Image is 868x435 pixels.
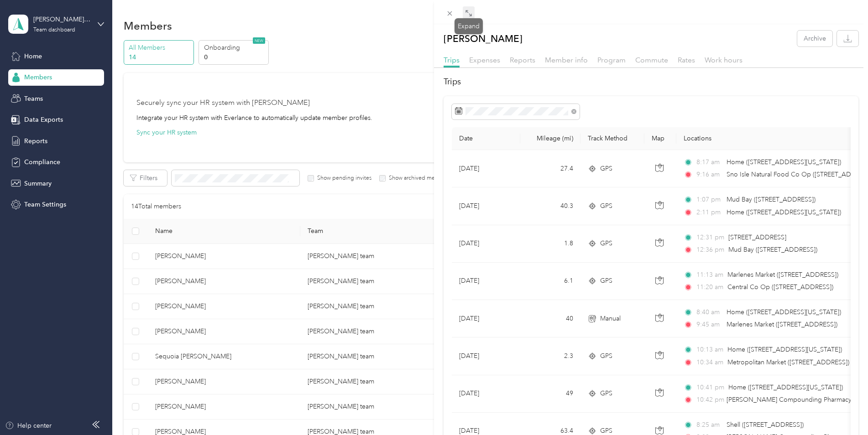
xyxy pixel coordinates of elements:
span: 12:31 pm [696,233,724,243]
span: 8:40 am [696,307,722,317]
th: Map [644,127,676,150]
td: [DATE] [452,375,520,413]
td: [DATE] [452,263,520,300]
iframe: Everlance-gr Chat Button Frame [817,384,868,435]
span: Home ([STREET_ADDRESS][US_STATE]) [728,383,843,391]
h2: Trips [444,76,858,88]
td: 40 [520,300,580,337]
span: 9:16 am [696,170,722,180]
span: GPS [600,351,612,361]
span: GPS [600,164,612,174]
span: 11:13 am [696,270,723,280]
span: Home ([STREET_ADDRESS][US_STATE]) [727,158,841,166]
span: GPS [600,388,612,399]
td: 49 [520,375,580,413]
span: Marlenes Market ([STREET_ADDRESS]) [727,271,838,279]
th: Date [452,127,520,150]
span: 12:36 pm [696,245,724,255]
span: Work hours [705,56,743,64]
th: Track Method [580,127,644,150]
div: Expand [455,18,483,34]
td: [DATE] [452,300,520,337]
td: [DATE] [452,225,520,263]
span: 2:11 pm [696,207,722,217]
span: [STREET_ADDRESS] [728,233,786,241]
td: [DATE] [452,187,520,225]
span: 11:20 am [696,282,723,292]
span: Central Co Op ([STREET_ADDRESS]) [727,283,833,291]
span: 8:25 am [696,420,722,430]
span: 10:42 pm [696,395,722,405]
span: GPS [600,276,612,286]
span: Marlenes Market ([STREET_ADDRESS]) [727,321,837,328]
span: Home ([STREET_ADDRESS][US_STATE]) [727,308,841,316]
td: [DATE] [452,150,520,187]
span: 10:13 am [696,345,723,355]
span: GPS [600,201,612,211]
span: Metropolitan Market ([STREET_ADDRESS]) [727,358,849,366]
span: Rates [678,56,695,64]
span: Home ([STREET_ADDRESS][US_STATE]) [727,208,841,216]
span: Reports [510,56,535,64]
span: Member info [545,56,588,64]
span: Mud Bay ([STREET_ADDRESS]) [728,246,817,254]
span: Manual [600,314,621,324]
span: Expenses [469,56,500,64]
td: 40.3 [520,187,580,225]
span: 10:41 pm [696,383,724,393]
td: 27.4 [520,150,580,187]
span: 8:17 am [696,157,722,167]
span: Mud Bay ([STREET_ADDRESS]) [727,196,816,203]
td: 2.3 [520,337,580,375]
p: [PERSON_NAME] [444,31,523,47]
td: 1.8 [520,225,580,263]
th: Mileage (mi) [520,127,580,150]
button: Archive [797,31,832,47]
td: [DATE] [452,337,520,375]
span: Commute [635,56,668,64]
span: GPS [600,238,612,249]
span: 1:07 pm [696,195,722,205]
span: 9:45 am [696,320,722,330]
span: Program [597,56,626,64]
span: Shell ([STREET_ADDRESS]) [727,421,804,429]
span: 10:34 am [696,357,723,368]
td: 6.1 [520,263,580,300]
span: Home ([STREET_ADDRESS][US_STATE]) [727,346,842,353]
span: Trips [444,56,460,64]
